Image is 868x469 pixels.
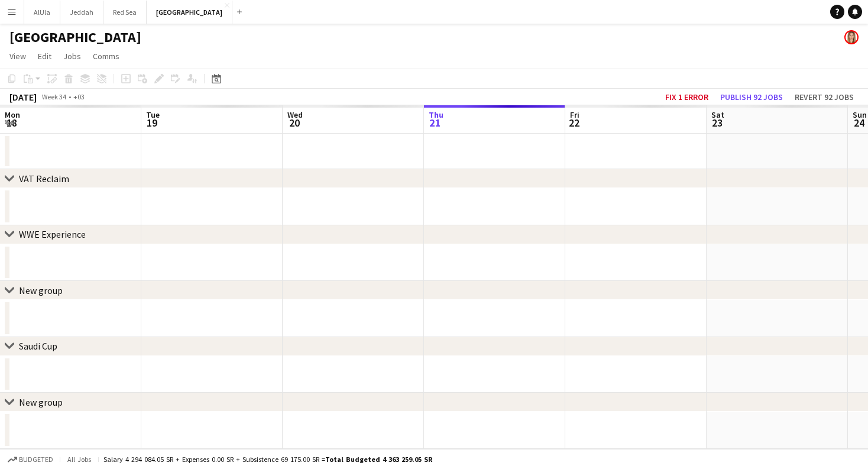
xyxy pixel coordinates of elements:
[9,28,141,46] h1: [GEOGRAPHIC_DATA]
[146,109,160,120] span: Tue
[9,91,37,103] div: [DATE]
[5,48,31,64] a: View
[19,284,63,296] div: New group
[287,109,303,120] span: Wed
[851,116,867,130] span: 24
[38,51,51,62] span: Edit
[88,48,124,64] a: Comms
[63,51,81,62] span: Jobs
[9,51,26,62] span: View
[711,109,724,120] span: Sat
[19,228,86,240] div: WWE Experience
[39,92,69,101] span: Week 34
[33,48,56,64] a: Edit
[325,455,432,464] span: Total Budgeted 4 363 259.05 SR
[93,51,119,62] span: Comms
[144,116,160,130] span: 19
[427,116,443,130] span: 21
[6,453,55,466] button: Budgeted
[844,30,859,44] app-user-avatar: Amani Jawad
[24,1,60,24] button: AlUla
[286,116,303,130] span: 20
[19,455,53,464] span: Budgeted
[103,1,147,24] button: Red Sea
[570,109,579,120] span: Fri
[568,116,579,130] span: 22
[19,340,57,352] div: Saudi Cup
[60,1,103,24] button: Jeddah
[103,455,432,464] div: Salary 4 294 084.05 SR + Expenses 0.00 SR + Subsistence 69 175.00 SR =
[853,109,867,120] span: Sun
[790,89,859,105] button: Revert 92 jobs
[19,173,69,185] div: VAT Reclaim
[19,396,63,408] div: New group
[59,48,86,64] a: Jobs
[710,116,724,130] span: 23
[715,89,788,105] button: Publish 92 jobs
[65,455,93,464] span: All jobs
[429,109,443,120] span: Thu
[147,1,232,24] button: [GEOGRAPHIC_DATA]
[660,89,713,105] button: Fix 1 error
[73,92,85,101] div: +03
[5,109,20,120] span: Mon
[3,116,20,130] span: 18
